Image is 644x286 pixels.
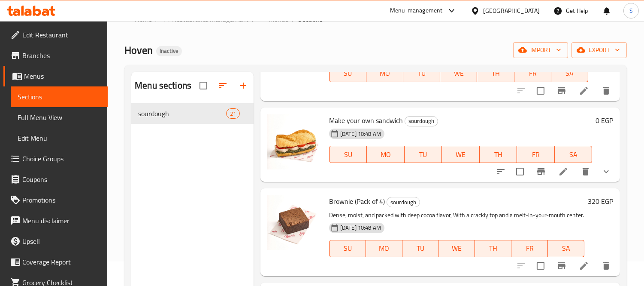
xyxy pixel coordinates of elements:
[369,242,399,255] span: MO
[480,146,517,163] button: TH
[490,161,511,182] button: sort-choices
[156,46,182,56] div: Inactive
[233,75,254,96] button: Add section
[11,128,108,148] a: Edit Menu
[532,82,550,100] span: Select to update
[596,114,613,126] h6: 0 EGP
[596,80,617,101] button: delete
[477,65,514,82] button: TH
[212,75,233,96] span: Sort sections
[11,86,108,107] a: Sections
[558,148,589,161] span: SA
[483,6,540,15] div: [GEOGRAPHIC_DATA]
[269,14,288,25] span: Menus
[475,240,511,257] button: TH
[370,67,400,80] span: MO
[329,240,366,257] button: SU
[408,148,438,161] span: TU
[596,255,617,276] button: delete
[440,65,477,82] button: WE
[227,110,239,118] span: 21
[18,92,101,102] span: Sections
[520,148,551,161] span: FR
[3,210,108,231] a: Menu disclaimer
[124,40,153,60] span: Hoven
[579,86,589,96] a: Edit menu item
[333,67,363,80] span: SU
[555,146,592,163] button: SA
[329,210,584,221] p: Dense, moist, and packed with deep cocoa flavor, With a crackly top and a melt-in-your-mouth center.
[194,77,212,95] span: Select all sections
[22,215,101,226] span: Menu disclaimer
[555,67,585,80] span: SA
[518,67,548,80] span: FR
[3,169,108,190] a: Coupons
[403,65,440,82] button: TU
[483,148,514,161] span: TH
[333,242,363,255] span: SU
[3,66,108,86] a: Menus
[298,14,323,25] span: Sections
[156,47,182,55] span: Inactive
[3,190,108,210] a: Promotions
[329,114,403,127] span: Make your own sandwich
[3,25,108,45] a: Edit Restaurant
[551,255,572,276] button: Branch-specific-item
[329,146,367,163] button: SU
[367,146,404,163] button: MO
[438,240,475,257] button: WE
[252,14,255,25] li: /
[407,67,437,80] span: TU
[601,166,611,177] svg: Show Choices
[162,14,248,25] a: Restaurants management
[445,148,476,161] span: WE
[18,133,101,143] span: Edit Menu
[578,45,620,55] span: export
[405,116,438,126] div: sourdough
[517,146,554,163] button: FR
[258,14,288,25] a: Menus
[3,45,108,66] a: Branches
[124,14,152,25] a: Home
[629,6,633,15] span: S
[387,197,420,207] div: sourdough
[575,161,596,182] button: delete
[172,14,248,25] span: Restaurants management
[267,114,322,169] img: Make your own sandwich
[329,195,385,208] span: Brownie (Pack of 4)
[548,240,584,257] button: SA
[478,242,508,255] span: TH
[444,67,474,80] span: WE
[405,116,438,126] span: sourdough
[387,197,420,207] span: sourdough
[442,146,479,163] button: WE
[571,42,627,58] button: export
[337,130,384,138] span: [DATE] 10:48 AM
[531,161,551,182] button: Branch-specific-item
[481,67,511,80] span: TH
[513,42,568,58] button: import
[292,14,295,25] li: /
[3,148,108,169] a: Choice Groups
[596,161,617,182] button: show more
[138,108,226,119] span: sourdough
[22,30,101,40] span: Edit Restaurant
[442,242,472,255] span: WE
[337,224,384,232] span: [DATE] 10:48 AM
[402,240,439,257] button: TU
[22,257,101,267] span: Coverage Report
[390,6,443,16] div: Menu-management
[551,65,588,82] button: SA
[511,163,529,181] span: Select to update
[22,50,101,61] span: Branches
[551,80,572,101] button: Branch-specific-item
[520,45,561,55] span: import
[515,242,544,255] span: FR
[511,240,548,257] button: FR
[3,231,108,252] a: Upsell
[329,65,366,82] button: SU
[579,261,589,271] a: Edit menu item
[514,65,551,82] button: FR
[366,65,403,82] button: MO
[366,240,402,257] button: MO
